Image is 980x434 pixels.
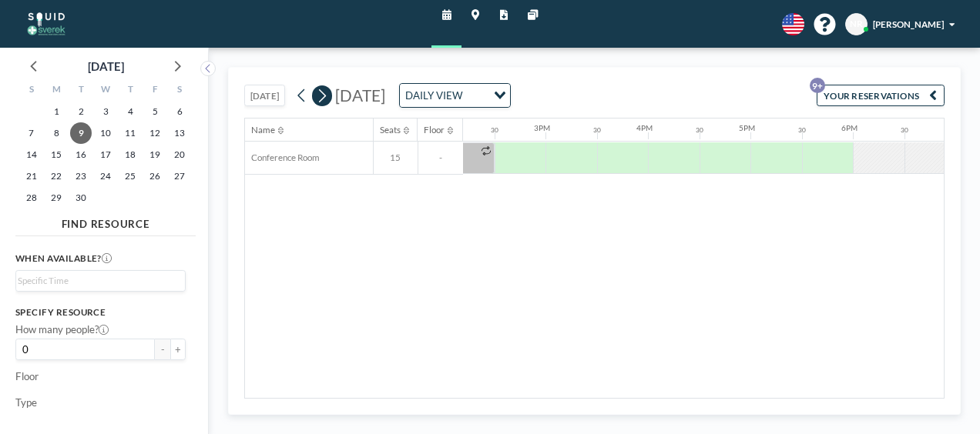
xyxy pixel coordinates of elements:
span: Tuesday, September 30, 2025 [70,187,92,209]
span: Sunday, September 7, 2025 [21,122,42,144]
span: Monday, September 29, 2025 [45,187,67,209]
label: Floor [15,370,39,383]
div: 30 [901,126,908,134]
div: F [143,81,167,101]
div: 30 [696,126,703,134]
span: Monday, September 15, 2025 [45,144,67,165]
span: Tuesday, September 23, 2025 [70,165,92,187]
span: 15 [374,152,417,164]
input: Search for option [467,87,485,104]
input: Search for option [18,274,176,288]
div: 5PM [739,123,755,132]
span: Wednesday, September 17, 2025 [95,144,116,165]
div: 4PM [636,123,653,132]
span: Saturday, September 20, 2025 [169,144,190,165]
span: Friday, September 12, 2025 [144,122,166,144]
span: Tuesday, September 9, 2025 [70,122,92,144]
span: [PERSON_NAME] [873,19,944,29]
div: S [19,81,44,101]
div: 30 [798,126,806,134]
span: Friday, September 5, 2025 [144,101,166,122]
span: Monday, September 22, 2025 [45,165,67,187]
div: T [69,81,93,101]
label: How many people? [15,323,109,336]
div: Floor [424,125,445,136]
button: + [170,339,186,360]
div: S [167,81,192,101]
button: YOUR RESERVATIONS9+ [817,85,945,106]
span: Thursday, September 11, 2025 [119,122,141,144]
div: [DATE] [88,55,124,77]
span: Wednesday, September 3, 2025 [95,101,116,122]
h3: Specify resource [15,307,186,319]
div: 30 [593,126,601,134]
div: Name [251,125,275,136]
span: Conference Room [245,152,320,164]
button: [DATE] [244,85,285,106]
span: Saturday, September 6, 2025 [169,101,190,122]
p: 9+ [810,78,825,93]
span: Sunday, September 28, 2025 [21,187,42,209]
span: Thursday, September 18, 2025 [119,144,141,165]
span: Wednesday, September 10, 2025 [95,122,116,144]
div: Search for option [400,84,511,107]
div: M [44,81,69,101]
div: Search for option [16,271,185,291]
span: DAILY VIEW [403,87,466,104]
span: Sunday, September 21, 2025 [21,165,42,187]
img: organization-logo [21,12,72,37]
span: Saturday, September 13, 2025 [169,122,190,144]
span: Thursday, September 4, 2025 [119,101,141,122]
div: 30 [491,126,498,134]
div: Seats [380,125,401,136]
span: Monday, September 1, 2025 [45,101,67,122]
span: [DATE] [335,85,385,105]
button: - [155,339,170,360]
div: T [118,81,143,101]
span: Tuesday, September 2, 2025 [70,101,92,122]
div: 6PM [841,123,857,132]
span: Friday, September 19, 2025 [144,144,166,165]
label: Type [15,396,37,409]
span: - [418,152,463,164]
span: Tuesday, September 16, 2025 [70,144,92,165]
div: W [93,81,118,101]
span: Sunday, September 14, 2025 [21,144,42,165]
div: 3PM [534,123,550,132]
span: NR [850,18,863,30]
h4: FIND RESOURCE [15,212,196,230]
span: Saturday, September 27, 2025 [169,165,190,187]
span: Thursday, September 25, 2025 [119,165,141,187]
span: Wednesday, September 24, 2025 [95,165,116,187]
span: Monday, September 8, 2025 [45,122,67,144]
span: Friday, September 26, 2025 [144,165,166,187]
